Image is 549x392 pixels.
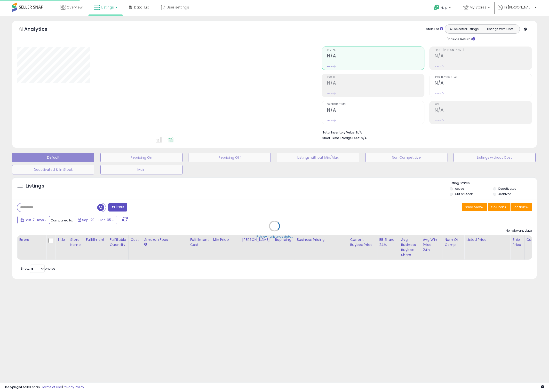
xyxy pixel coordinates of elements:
div: Include Returns [441,36,481,42]
button: Default [12,153,94,162]
div: Retrieving listings data.. [256,235,293,239]
i: Get Help [434,4,440,10]
div: Totals For [424,27,443,31]
span: Avg. Buybox Share [435,76,532,79]
small: Prev: N/A [327,65,336,68]
span: Ordered Items [327,103,424,106]
span: ROI [435,103,532,106]
span: Hi [PERSON_NAME] [504,5,533,10]
button: Listings without Min/Max [277,153,359,162]
small: Prev: N/A [435,65,444,68]
h2: N/A [327,53,424,60]
button: Listings With Cost [482,26,518,32]
h2: N/A [327,107,424,114]
a: Help [430,1,456,16]
small: Prev: N/A [435,119,444,122]
span: Profit [PERSON_NAME] [435,49,532,52]
span: Overview [67,5,82,10]
span: Help [441,6,447,10]
span: DataHub [134,5,149,10]
b: Total Inventory Value: [322,130,355,134]
a: Hi [PERSON_NAME] [498,5,536,16]
h2: N/A [327,80,424,87]
button: Non Competitive [365,153,447,162]
li: N/A [322,129,528,135]
h5: Analytics [24,26,57,34]
h2: N/A [435,53,532,60]
small: Prev: N/A [435,92,444,95]
span: My Stores [470,5,486,10]
span: Listings [101,5,114,10]
h2: N/A [435,80,532,87]
b: Short Term Storage Fees: [322,136,360,140]
small: Prev: N/A [327,119,336,122]
button: Repricing Off [189,153,271,162]
button: Listings without Cost [454,153,536,162]
button: Deactivated & In Stock [12,165,94,174]
button: Main [100,165,183,174]
span: Profit [327,76,424,79]
span: Revenue [327,49,424,52]
span: N/A [361,136,367,140]
small: Prev: N/A [327,92,336,95]
button: All Selected Listings [446,26,482,32]
button: Repricing On [100,153,183,162]
h2: N/A [435,107,532,114]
